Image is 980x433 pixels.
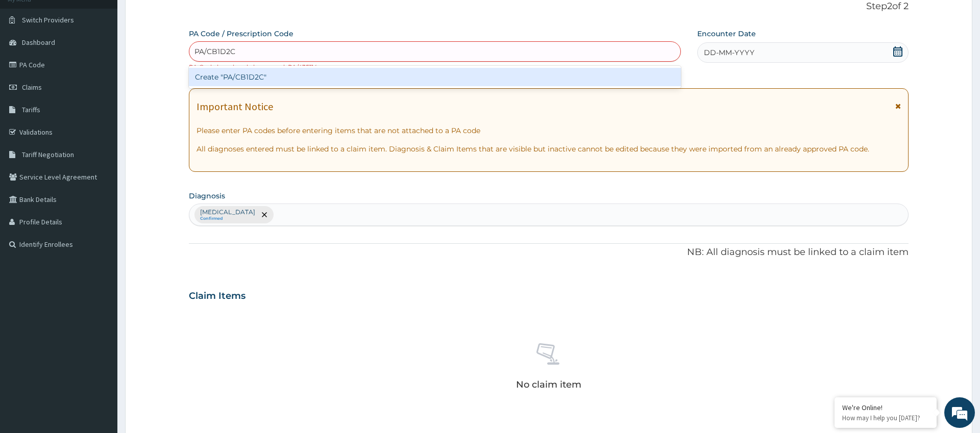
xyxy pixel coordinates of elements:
label: PA Code / Prescription Code [189,29,293,39]
div: Create "PA/CB1D2C" [189,68,681,86]
div: Chat with us now [53,57,171,70]
label: Diagnosis [189,191,225,201]
p: How may I help you today? [842,414,929,422]
p: NB: All diagnosis must be linked to a claim item [189,246,908,259]
span: DD-MM-YYYY [704,47,754,58]
h3: Claim Items [189,291,246,302]
span: Switch Providers [22,15,74,24]
p: Please enter PA codes before entering items that are not attached to a PA code [197,125,900,136]
div: We're Online! [842,403,929,412]
span: We're online! [59,129,141,232]
p: Step 2 of 2 [189,1,908,12]
label: Encounter Date [697,29,756,39]
p: All diagnoses entered must be linked to a claim item. Diagnosis & Claim Items that are visible bu... [197,144,900,154]
span: Dashboard [22,38,55,47]
span: Claims [22,83,42,92]
p: No claim item [516,379,581,390]
img: d_794563401_company_1708531726252_794563401 [19,51,41,77]
small: PA Code has already been used: PA/435114 [189,63,317,71]
div: Minimize live chat window [167,5,192,30]
textarea: Type your message and hit 'Enter' [5,278,194,314]
span: Tariff Negotiation [22,150,74,159]
span: Tariffs [22,105,40,114]
h1: Important Notice [197,101,273,112]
